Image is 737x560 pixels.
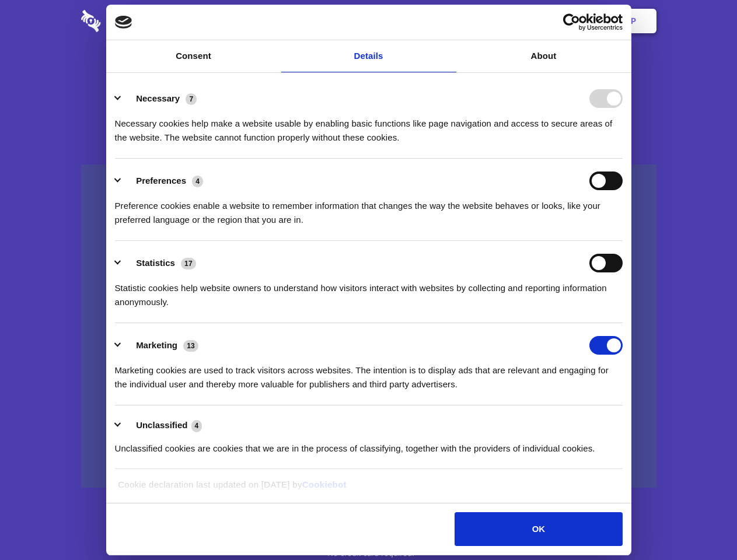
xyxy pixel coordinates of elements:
button: OK [455,512,622,546]
button: Marketing (13) [115,336,206,355]
span: 4 [192,176,203,187]
img: logo-wordmark-white-trans-d4663122ce5f474addd5e946df7df03e33cb6a1c49d2221995e7729f52c070b2.svg [81,10,181,32]
div: Preference cookies enable a website to remember information that changes the way the website beha... [115,190,623,227]
span: 4 [191,420,202,432]
div: Cookie declaration last updated on [DATE] by [109,478,628,501]
button: Unclassified (4) [115,418,209,433]
button: Necessary (7) [115,89,204,108]
h1: Eliminate Slack Data Loss. [81,52,656,94]
button: Statistics (17) [115,254,204,272]
a: Cookiebot [302,480,347,489]
span: 17 [181,258,196,269]
a: About [456,40,631,72]
iframe: Drift Widget Chat Controller [679,502,723,546]
a: Wistia video thumbnail [81,164,656,488]
a: Login [529,3,580,39]
label: Statistics [136,258,175,268]
label: Preferences [136,176,186,185]
div: Marketing cookies are used to track visitors across websites. The intention is to display ads tha... [115,355,623,391]
a: Pricing [343,3,393,39]
div: Statistic cookies help website owners to understand how visitors interact with websites by collec... [115,272,623,309]
img: logo [115,16,132,29]
div: Necessary cookies help make a website usable by enabling basic functions like page navigation and... [115,108,623,145]
a: Usercentrics Cookiebot - opens in a new window [521,13,623,31]
span: 7 [186,93,197,105]
a: Contact [473,3,527,39]
label: Necessary [136,93,180,103]
button: Preferences (4) [115,171,211,190]
label: Marketing [136,340,177,350]
h4: Auto-redaction of sensitive data, encrypted data sharing and self-destructing private chats. Shar... [81,106,656,145]
a: Details [281,40,456,72]
div: Unclassified cookies are cookies that we are in the process of classifying, together with the pro... [115,433,623,456]
span: 13 [183,340,198,352]
a: Consent [106,40,281,72]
